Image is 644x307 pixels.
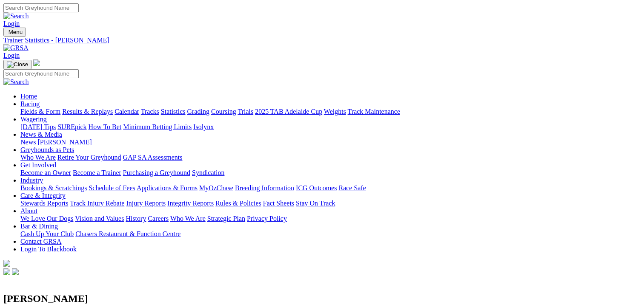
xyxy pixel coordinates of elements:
a: Track Injury Rebate [70,200,124,207]
div: About [20,215,641,223]
a: Trainer Statistics - [PERSON_NAME] [3,37,641,44]
a: GAP SA Assessments [123,154,183,161]
input: Search [3,3,79,12]
input: Search [3,69,79,78]
div: Greyhounds as Pets [20,154,641,161]
a: News & Media [20,131,62,138]
a: Chasers Restaurant & Function Centre [75,230,180,237]
div: Get Involved [20,169,641,177]
a: Wagering [20,115,47,123]
a: Fields & Form [20,108,60,115]
a: Care & Integrity [20,192,66,199]
a: Tracks [141,108,159,115]
a: Coursing [211,108,236,115]
a: Strategic Plan [207,215,245,222]
a: Purchasing a Greyhound [123,169,190,176]
a: News [20,138,36,146]
a: SUREpick [57,123,86,130]
div: Care & Integrity [20,200,641,207]
a: Stay On Track [296,200,335,207]
a: Bar & Dining [20,223,58,230]
img: Close [7,61,28,68]
a: Statistics [161,108,186,115]
a: About [20,207,37,214]
a: Privacy Policy [247,215,287,222]
a: Results & Replays [62,108,113,115]
a: Fact Sheets [263,200,294,207]
a: Home [20,93,37,100]
div: News & Media [20,138,641,146]
a: Cash Up Your Club [20,230,74,237]
img: logo-grsa-white.png [3,260,10,267]
div: Industry [20,184,641,192]
a: Schedule of Fees [89,184,135,192]
span: Menu [9,29,23,35]
a: Careers [148,215,169,222]
a: Trials [238,108,253,115]
a: Grading [187,108,209,115]
a: Stewards Reports [20,200,68,207]
button: Toggle navigation [3,28,26,37]
a: Who We Are [170,215,206,222]
a: Login [3,20,20,27]
a: Applications & Forms [137,184,197,192]
a: Who We Are [20,154,56,161]
a: Login [3,52,20,59]
a: Integrity Reports [167,200,214,207]
a: Track Maintenance [348,108,400,115]
a: Vision and Values [75,215,124,222]
a: Become an Owner [20,169,71,176]
a: [PERSON_NAME] [37,138,92,146]
img: Search [3,78,29,86]
a: Minimum Betting Limits [123,123,192,130]
div: Wagering [20,123,641,131]
a: ICG Outcomes [296,184,337,192]
a: Login To Blackbook [20,245,77,253]
a: MyOzChase [199,184,233,192]
div: Racing [20,108,641,115]
a: Weights [324,108,346,115]
img: GRSA [3,44,29,52]
a: History [126,215,146,222]
a: Rules & Policies [215,200,261,207]
a: Race Safe [338,184,366,192]
a: How To Bet [89,123,122,130]
button: Toggle navigation [3,60,31,69]
div: Bar & Dining [20,230,641,238]
a: Breeding Information [235,184,294,192]
a: 2025 TAB Adelaide Cup [255,108,322,115]
h2: [PERSON_NAME] [3,293,641,304]
a: Injury Reports [126,200,166,207]
a: Calendar [114,108,139,115]
a: We Love Our Dogs [20,215,73,222]
a: Isolynx [193,123,214,130]
a: Get Involved [20,161,56,169]
a: Retire Your Greyhound [57,154,121,161]
a: Contact GRSA [20,238,61,245]
img: facebook.svg [3,268,10,275]
a: Bookings & Scratchings [20,184,87,192]
img: logo-grsa-white.png [33,59,40,66]
a: Industry [20,177,43,184]
a: Greyhounds as Pets [20,146,74,153]
a: Racing [20,100,40,107]
img: twitter.svg [12,268,19,275]
img: Search [3,12,29,20]
a: [DATE] Tips [20,123,56,130]
a: Become a Trainer [73,169,121,176]
a: Syndication [192,169,224,176]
